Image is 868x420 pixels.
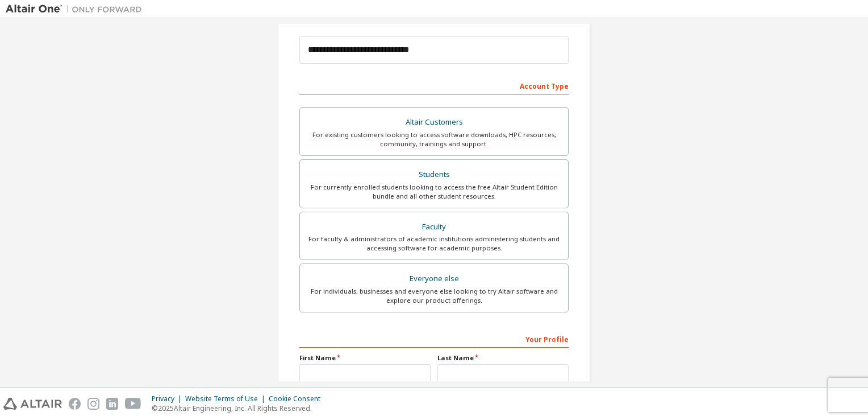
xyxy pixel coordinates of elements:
img: facebook.svg [69,398,81,410]
label: First Name [299,353,431,363]
div: For faculty & administrators of academic institutions administering students and accessing softwa... [307,234,561,253]
div: Cookie Consent [269,394,327,403]
div: Your Profile [299,330,569,348]
img: altair_logo.svg [3,398,62,410]
label: Last Name [437,353,569,363]
p: © 2025 Altair Engineering, Inc. All Rights Reserved. [152,403,327,413]
div: For existing customers looking to access software downloads, HPC resources, community, trainings ... [307,130,561,149]
div: Everyone else [307,271,561,287]
div: Account Type [299,76,569,94]
img: youtube.svg [125,398,141,410]
div: For individuals, businesses and everyone else looking to try Altair software and explore our prod... [307,287,561,305]
div: Students [307,167,561,183]
div: Website Terms of Use [185,394,269,403]
div: Privacy [152,394,185,403]
img: Altair One [6,3,148,15]
div: Faculty [307,219,561,235]
img: linkedin.svg [106,398,118,410]
div: For currently enrolled students looking to access the free Altair Student Edition bundle and all ... [307,183,561,201]
div: Altair Customers [307,114,561,130]
img: instagram.svg [87,398,99,410]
